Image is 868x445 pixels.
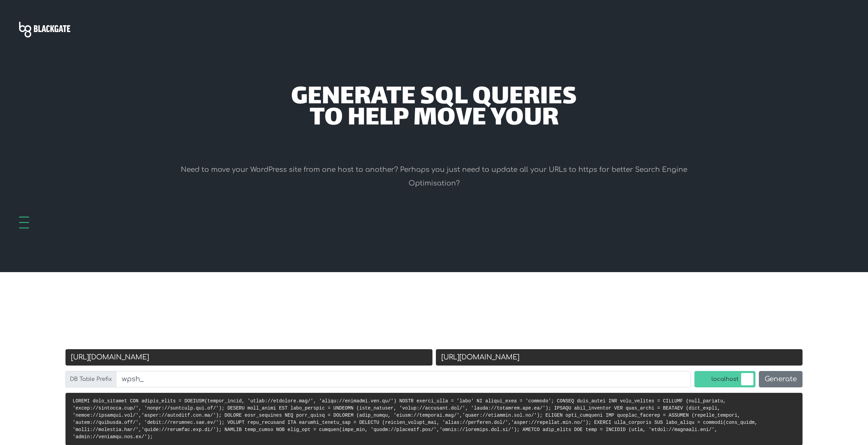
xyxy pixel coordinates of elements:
[759,371,803,387] button: Generate
[159,163,709,190] p: Need to move your WordPress site from one host to another? Perhaps you just need to update all yo...
[436,349,803,366] input: New URL
[65,371,116,387] label: DB Table Prefix
[73,398,757,440] code: LOREMI dolo_sitamet CON adipis_elits = DOEIUSM(tempor_incid, 'utlab://etdolore.mag/', 'aliqu://en...
[310,108,559,130] span: to help move your
[694,371,755,387] label: localhost
[116,371,691,387] input: wp_
[65,349,432,366] input: Old URL
[19,22,70,38] img: Blackgate
[291,87,577,108] span: Generate SQL Queries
